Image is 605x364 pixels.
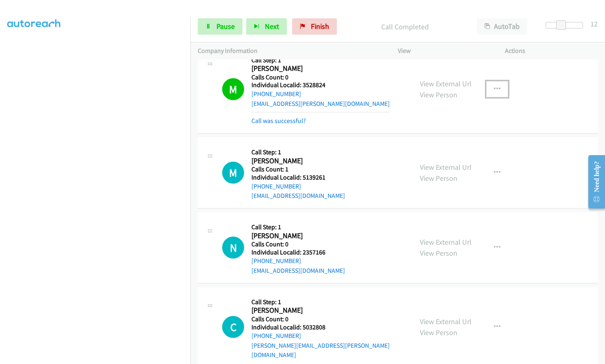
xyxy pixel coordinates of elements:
button: AutoTab [477,18,527,35]
h1: C [222,316,244,338]
a: [PERSON_NAME][EMAIL_ADDRESS][PERSON_NAME][DOMAIN_NAME] [251,342,390,359]
a: View Person [420,90,457,99]
h5: Call Step: 1 [251,298,405,306]
a: View External Url [420,162,472,172]
a: View External Url [420,79,472,88]
a: [PHONE_NUMBER] [251,257,301,265]
p: Actions [505,46,598,56]
h1: N [222,237,244,259]
a: [EMAIL_ADDRESS][DOMAIN_NAME] [251,192,345,200]
h1: M [222,78,244,100]
p: Call Completed [348,21,462,32]
h5: Calls Count: 0 [251,315,405,323]
iframe: Resource Center [581,149,605,214]
h5: Call Step: 1 [251,56,390,64]
h2: [PERSON_NAME] [251,64,336,73]
a: View Person [420,248,457,258]
span: Finish [311,22,329,31]
button: Next [246,18,287,35]
a: [PHONE_NUMBER] [251,332,301,340]
a: Call was successful? [251,117,306,125]
h2: [PERSON_NAME] [251,306,336,315]
div: 12 [590,18,598,29]
a: [PHONE_NUMBER] [251,90,301,98]
a: [EMAIL_ADDRESS][DOMAIN_NAME] [251,267,345,274]
a: View Person [420,328,457,337]
h5: Individual Localid: 5139261 [251,173,345,182]
div: The call is yet to be attempted [222,237,244,259]
h5: Call Step: 1 [251,223,345,231]
h5: Individual Localid: 3528824 [251,81,390,89]
h5: Individual Localid: 5032808 [251,323,405,331]
a: Finish [292,18,337,35]
a: View Person [420,173,457,183]
p: Company Information [198,46,383,56]
span: Next [265,22,279,31]
h5: Calls Count: 0 [251,240,345,248]
a: [EMAIL_ADDRESS][PERSON_NAME][DOMAIN_NAME] [251,100,390,107]
h5: Calls Count: 1 [251,165,345,173]
a: View External Url [420,317,472,326]
div: The call is yet to be attempted [222,316,244,338]
a: [PHONE_NUMBER] [251,182,301,190]
h5: Individual Localid: 2357166 [251,248,345,257]
span: Pause [216,22,235,31]
h2: [PERSON_NAME] [251,231,336,241]
div: The call is yet to be attempted [222,162,244,184]
h2: [PERSON_NAME] [251,156,336,166]
a: Pause [198,18,242,35]
p: View [398,46,491,56]
h5: Calls Count: 0 [251,73,390,81]
h5: Call Step: 1 [251,148,345,156]
a: View External Url [420,237,472,247]
h1: M [222,162,244,184]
